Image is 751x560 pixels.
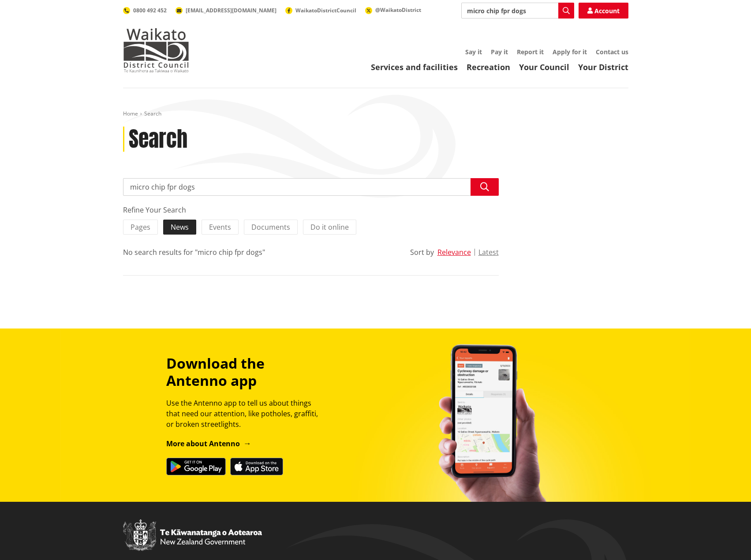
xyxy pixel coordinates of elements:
span: Pages [131,222,150,232]
span: News [171,222,189,232]
img: New Zealand Government [123,519,262,551]
span: [EMAIL_ADDRESS][DOMAIN_NAME] [186,7,276,14]
nav: breadcrumb [123,110,628,118]
a: Your District [578,62,628,72]
span: Events [209,222,231,232]
a: Recreation [467,62,510,72]
h1: Search [129,127,187,152]
div: Refine Your Search [123,205,499,215]
div: No search results for "micro chip fpr dogs" [123,247,265,258]
span: Do it online [310,222,349,232]
input: Search input [461,3,574,19]
a: New Zealand Government [123,540,262,548]
a: 0800 492 452 [123,7,167,14]
a: Home [123,110,138,117]
span: Search [144,110,161,117]
span: WaikatoDistrictCouncil [295,7,356,14]
div: Sort by [410,247,434,258]
a: Account [579,3,628,19]
img: Get it on Google Play [166,458,226,475]
img: Waikato District Council - Te Kaunihera aa Takiwaa o Waikato [123,28,189,72]
a: Pay it [491,48,508,56]
a: Contact us [596,48,628,56]
p: Use the Antenno app to tell us about things that need our attention, like potholes, graffiti, or ... [166,398,326,429]
span: Documents [251,222,290,232]
a: Apply for it [553,48,587,56]
span: 0800 492 452 [133,7,167,14]
button: Latest [478,248,499,256]
span: @WaikatoDistrict [375,6,421,14]
iframe: Messenger Launcher [710,523,742,555]
button: Relevance [437,248,471,256]
a: More about Antenno [166,439,251,448]
a: [EMAIL_ADDRESS][DOMAIN_NAME] [176,7,276,14]
a: Report it [517,48,544,56]
a: Your Council [519,62,569,72]
input: Search input [123,178,499,196]
h3: Download the Antenno app [166,355,326,389]
a: Say it [465,48,482,56]
a: @WaikatoDistrict [365,6,421,14]
a: WaikatoDistrictCouncil [285,7,356,14]
img: Download on the App Store [230,458,283,475]
a: Services and facilities [371,62,458,72]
